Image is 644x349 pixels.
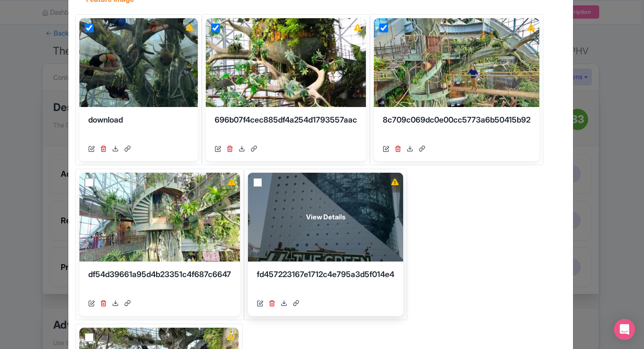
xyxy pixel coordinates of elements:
[248,173,403,262] a: View Details
[88,114,189,141] div: download
[614,319,635,340] div: Open Intercom Messenger
[215,114,357,141] div: 696b07f4cec885df4a254d1793557aac
[88,269,231,295] div: df54d39661a95d4b23351c4f687c6647
[257,269,394,295] div: fd457223167e1712c4e795a3d5f014e4
[306,212,346,222] span: View Details
[383,114,530,141] div: 8c709c069dc0e00cc5773a6b50415b92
